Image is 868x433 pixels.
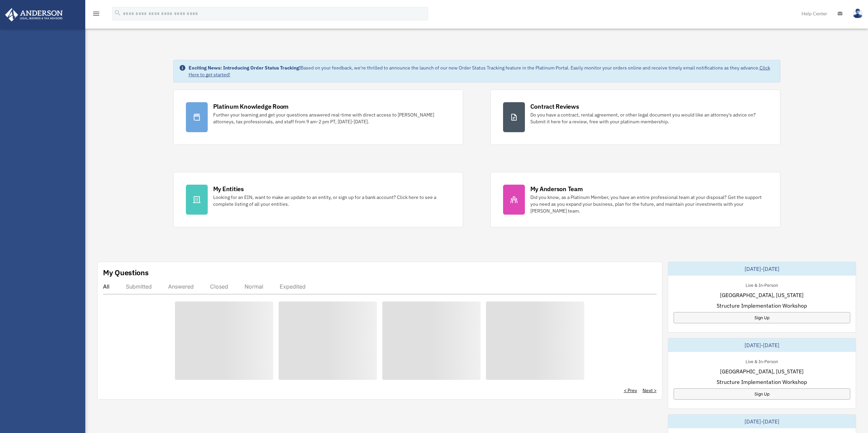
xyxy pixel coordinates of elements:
[114,9,121,17] i: search
[213,194,451,207] div: Looking for an EIN, want to make an update to an entity, or sign up for a bank account? Click her...
[213,185,244,193] div: My Entities
[213,102,289,111] div: Platinum Knowledge Room
[126,283,152,290] div: Submitted
[674,388,850,400] a: Sign Up
[92,12,100,18] a: menu
[103,267,149,278] div: My Questions
[245,283,263,290] div: Normal
[530,111,768,125] div: Do you have a contract, rental agreement, or other legal document you would like an attorney's ad...
[490,172,780,227] a: My Anderson Team Did you know, as a Platinum Member, you have an entire professional team at your...
[720,291,804,299] span: [GEOGRAPHIC_DATA], [US_STATE]
[668,338,856,352] div: [DATE]-[DATE]
[853,9,863,18] img: User Pic
[173,172,463,227] a: My Entities Looking for an EIN, want to make an update to an entity, or sign up for a bank accoun...
[720,367,804,375] span: [GEOGRAPHIC_DATA], [US_STATE]
[530,102,579,111] div: Contract Reviews
[717,301,807,310] span: Structure Implementation Workshop
[674,312,850,323] a: Sign Up
[210,283,228,290] div: Closed
[92,10,100,18] i: menu
[717,378,807,386] span: Structure Implementation Workshop
[624,387,637,394] a: < Prev
[643,387,657,394] a: Next >
[280,283,306,290] div: Expedited
[189,65,770,78] a: Click Here to get started!
[189,65,300,71] strong: Exciting News: Introducing Order Status Tracking!
[530,185,583,193] div: My Anderson Team
[668,262,856,276] div: [DATE]-[DATE]
[490,90,780,145] a: Contract Reviews Do you have a contract, rental agreement, or other legal document you would like...
[189,64,775,78] div: Based on your feedback, we're thrilled to announce the launch of our new Order Status Tracking fe...
[740,281,783,288] div: Live & In-Person
[740,357,783,365] div: Live & In-Person
[3,8,65,21] img: Anderson Advisors Platinum Portal
[530,194,768,214] div: Did you know, as a Platinum Member, you have an entire professional team at your disposal? Get th...
[668,415,856,428] div: [DATE]-[DATE]
[213,111,451,125] div: Further your learning and get your questions answered real-time with direct access to [PERSON_NAM...
[173,90,463,145] a: Platinum Knowledge Room Further your learning and get your questions answered real-time with dire...
[168,283,194,290] div: Answered
[103,283,109,290] div: All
